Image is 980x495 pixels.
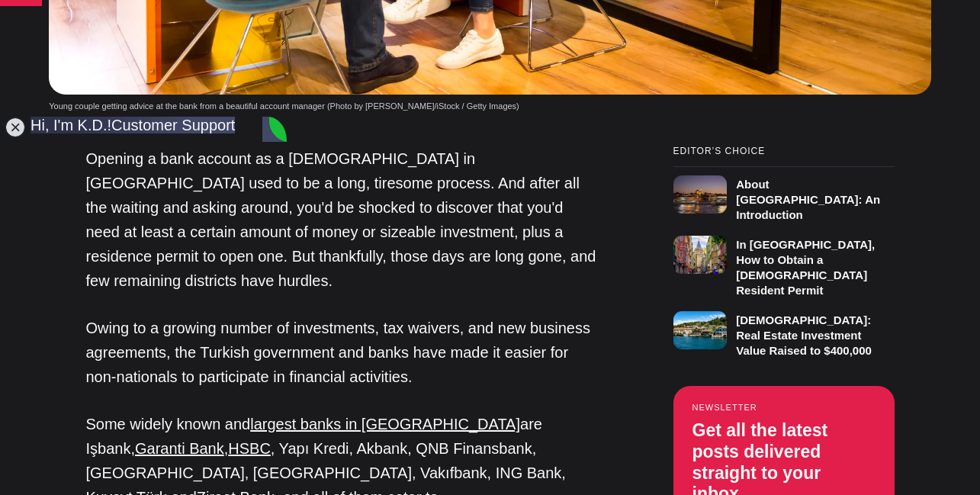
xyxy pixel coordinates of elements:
[673,230,895,298] a: In [GEOGRAPHIC_DATA], How to Obtain a [DEMOGRAPHIC_DATA] Resident Permit
[673,306,895,358] a: [DEMOGRAPHIC_DATA]: Real Estate Investment Value Raised to $400,000
[736,238,875,297] h3: In [GEOGRAPHIC_DATA], How to Obtain a [DEMOGRAPHIC_DATA] Resident Permit
[673,146,895,156] small: Editor’s Choice
[673,166,895,223] a: About [GEOGRAPHIC_DATA]: An Introduction
[49,100,931,113] figcaption: Young couple getting advice at the bank from a beautiful account manager (Photo by [PERSON_NAME]/...
[86,146,597,293] p: Opening a bank account as a [DEMOGRAPHIC_DATA] in [GEOGRAPHIC_DATA] used to be a long, tiresome p...
[692,403,876,412] small: Newsletter
[250,416,520,432] a: largest banks in [GEOGRAPHIC_DATA]
[86,316,597,389] p: Owing to a growing number of investments, tax waivers, and new business agreements, the Turkish g...
[736,313,872,358] h3: [DEMOGRAPHIC_DATA]: Real Estate Investment Value Raised to $400,000
[736,178,880,222] h3: About [GEOGRAPHIC_DATA]: An Introduction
